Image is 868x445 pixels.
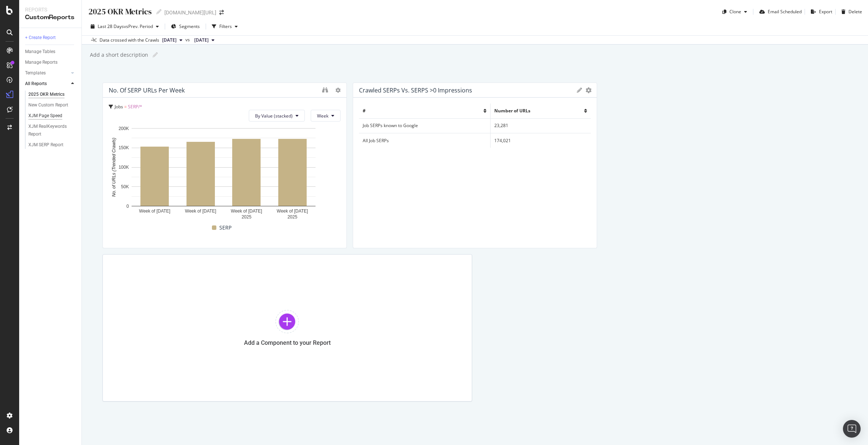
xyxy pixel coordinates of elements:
[88,21,162,32] button: Last 28 DaysvsPrev. Period
[353,83,597,248] div: Crawled SERPs vs. SERPS >0 Impressionsgear#Number of URLsJob SERPs known to Google23,281All Job S...
[102,83,347,248] div: No. of SERP URLs per WeekJobs = SERP/*By Value (stacked)WeekA chart.SERP
[162,37,177,43] span: 2025 Aug. 24th
[255,113,293,119] span: By Value (stacked)
[124,23,153,29] span: vs Prev. Period
[209,21,241,32] button: Filters
[359,87,472,94] div: Crawled SERPs vs. SERPS >0 Impressions
[164,9,216,16] div: [DOMAIN_NAME][URL]
[179,23,200,29] span: Segments
[322,87,328,93] div: binoculars
[25,59,57,66] div: Manage Reports
[494,108,530,114] span: Number of URLs
[839,6,862,18] button: Delete
[168,21,203,32] button: Segments
[28,123,76,138] a: XJM RealKeywords Report
[490,133,591,148] td: 174,021
[25,34,76,42] a: + Create Report
[241,214,251,220] text: 2025
[287,214,297,220] text: 2025
[25,69,69,77] a: Templates
[359,118,490,133] td: Job SERPs known to Google
[231,209,262,214] text: Week of [DATE]
[819,8,832,15] div: Export
[25,80,69,88] a: All Reports
[191,36,217,45] button: [DATE]
[363,108,366,114] span: #
[219,23,232,29] div: Filters
[25,34,56,42] div: + Create Report
[843,420,861,438] div: Open Intercom Messenger
[25,13,76,22] div: CustomReports
[153,52,158,57] i: Edit report name
[119,146,129,151] text: 150K
[490,118,591,133] td: 23,281
[25,48,76,56] a: Manage Tables
[126,204,129,209] text: 0
[194,37,209,43] span: 2025 Jul. 27th
[185,209,216,214] text: Week of [DATE]
[219,223,231,232] span: SERP
[311,110,341,122] button: Week
[28,141,63,149] div: XJM SERP Report
[25,6,76,13] div: Reports
[249,110,305,122] button: By Value (stacked)
[756,6,802,18] button: Email Scheduled
[139,209,170,214] text: Week of [DATE]
[25,48,55,56] div: Manage Tables
[244,339,331,346] div: Add a Component to your Report
[25,69,46,77] div: Templates
[100,37,159,43] div: Data crossed with the Crawls
[25,59,76,66] a: Manage Reports
[848,8,862,15] div: Delete
[28,91,65,98] div: 2025 OKR Metrics
[808,6,832,18] button: Export
[159,36,185,45] button: [DATE]
[109,125,339,222] svg: A chart.
[28,101,68,109] div: New Custom Report
[109,87,185,94] div: No. of SERP URLs per Week
[729,8,741,15] div: Clone
[25,80,47,88] div: All Reports
[28,141,76,149] a: XJM SERP Report
[121,184,129,189] text: 50K
[219,10,224,15] div: arrow-right-arrow-left
[719,6,750,18] button: Clone
[586,88,592,93] div: gear
[89,51,148,59] div: Add a short description
[28,101,76,109] a: New Custom Report
[768,8,802,15] div: Email Scheduled
[119,165,129,170] text: 100K
[28,91,76,98] a: 2025 OKR Metrics
[277,209,308,214] text: Week of [DATE]
[88,6,152,17] div: 2025 OKR Metrics
[119,126,129,131] text: 200K
[28,123,70,138] div: XJM RealKeywords Report
[111,138,116,197] text: No. of URLs (Trended Crawls)
[317,113,328,119] span: Week
[156,9,161,14] i: Edit report name
[124,104,127,110] span: =
[98,23,124,29] span: Last 28 Days
[28,112,62,120] div: XJM Page Speed
[359,133,490,148] td: All Job SERPs
[185,36,191,43] span: vs
[128,104,142,110] span: SERP/*
[115,104,123,110] span: Jobs
[28,112,76,120] a: XJM Page Speed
